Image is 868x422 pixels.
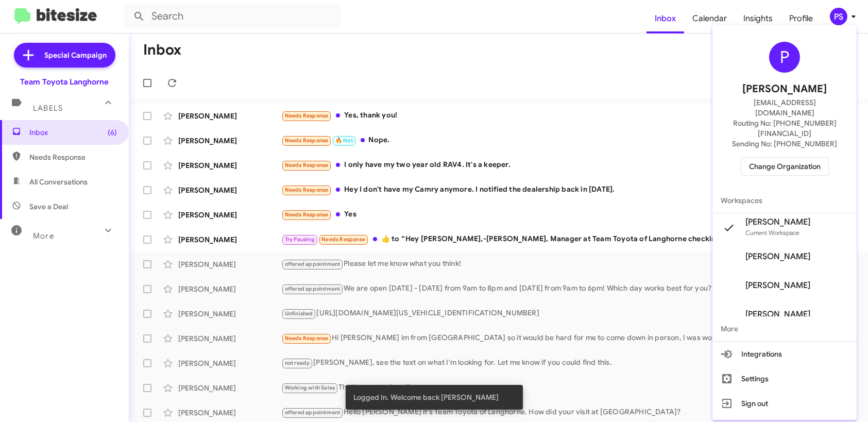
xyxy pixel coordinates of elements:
span: [PERSON_NAME] [745,251,810,262]
button: Sign out [712,391,857,416]
span: Current Workspace [745,229,799,237]
span: Workspaces [712,188,857,213]
span: [PERSON_NAME] [745,309,810,319]
div: P [769,42,800,73]
span: [PERSON_NAME] [742,81,827,97]
span: [EMAIL_ADDRESS][DOMAIN_NAME] [725,97,844,118]
span: [PERSON_NAME] [745,217,810,227]
span: More [712,316,857,341]
span: [PERSON_NAME] [745,280,810,291]
span: Sending No: [PHONE_NUMBER] [732,139,837,149]
span: Routing No: [PHONE_NUMBER][FINANCIAL_ID] [725,118,844,139]
span: Change Organization [749,158,821,175]
button: Integrations [712,342,857,366]
button: Change Organization [741,157,829,176]
button: Settings [712,366,857,391]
